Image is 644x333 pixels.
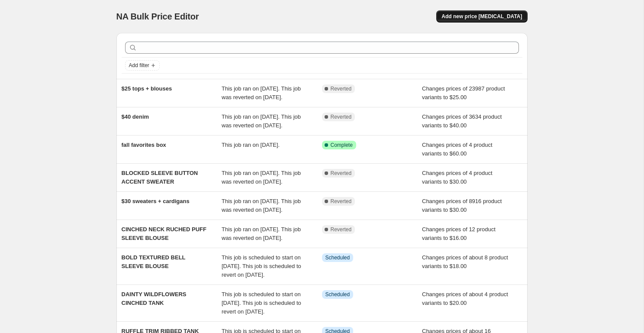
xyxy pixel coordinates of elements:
span: Scheduled [325,254,350,261]
span: This job is scheduled to start on [DATE]. This job is scheduled to revert on [DATE]. [222,291,301,315]
span: Add new price [MEDICAL_DATA] [441,13,522,20]
span: fall favorites box [122,142,166,148]
span: CINCHED NECK RUCHED PUFF SLEEVE BLOUSE [122,226,206,241]
span: Changes prices of about 4 product variants to $20.00 [422,291,508,306]
span: Changes prices of about 8 product variants to $18.00 [422,254,508,269]
span: BOLD TEXTURED BELL SLEEVE BLOUSE [122,254,186,269]
button: Add filter [125,60,160,71]
span: Changes prices of 12 product variants to $16.00 [422,226,496,241]
span: Reverted [331,113,352,120]
span: $40 denim [122,113,149,120]
span: $25 tops + blouses [122,85,172,92]
span: This job ran on [DATE]. This job was reverted on [DATE]. [222,113,301,129]
button: Add new price [MEDICAL_DATA] [436,10,527,23]
span: $30 sweaters + cardigans [122,198,190,204]
span: Add filter [129,62,149,69]
span: DAINTY WILDFLOWERS CINCHED TANK [122,291,187,306]
span: Scheduled [325,291,350,298]
span: This job ran on [DATE]. This job was reverted on [DATE]. [222,85,301,100]
span: This job is scheduled to start on [DATE]. This job is scheduled to revert on [DATE]. [222,254,301,278]
span: Reverted [331,226,352,233]
span: This job ran on [DATE]. [222,142,280,148]
span: Complete [331,142,353,149]
span: This job ran on [DATE]. This job was reverted on [DATE]. [222,198,301,213]
span: Reverted [331,198,352,205]
span: Reverted [331,85,352,92]
span: NA Bulk Price Editor [116,12,199,21]
span: Changes prices of 8916 product variants to $30.00 [422,198,502,213]
span: This job ran on [DATE]. This job was reverted on [DATE]. [222,226,301,241]
span: Changes prices of 4 product variants to $30.00 [422,170,493,185]
span: Changes prices of 4 product variants to $60.00 [422,142,493,157]
span: BLOCKED SLEEVE BUTTON ACCENT SWEATER [122,170,198,185]
span: Changes prices of 23987 product variants to $25.00 [422,85,505,100]
span: Reverted [331,170,352,177]
span: This job ran on [DATE]. This job was reverted on [DATE]. [222,170,301,185]
span: Changes prices of 3634 product variants to $40.00 [422,113,502,129]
